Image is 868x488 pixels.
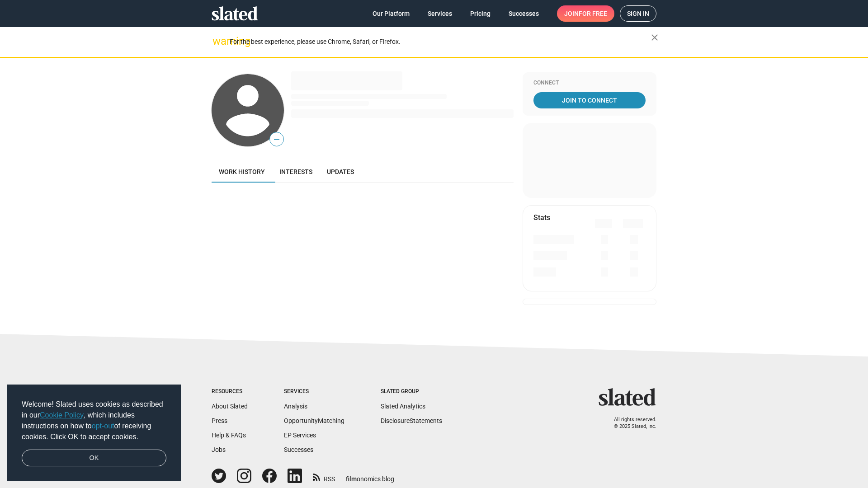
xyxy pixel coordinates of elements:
[604,417,656,430] p: All rights reserved. © 2025 Slated, Inc.
[579,5,607,22] span: for free
[381,403,425,410] a: Slated Analytics
[428,5,452,22] span: Services
[230,36,651,48] div: For the best experience, please use Chrome, Safari, or Firefox.
[533,80,646,87] div: Connect
[313,469,335,483] a: RSS
[212,36,223,47] mat-icon: warning
[373,5,410,22] span: Our Platform
[533,213,550,222] mat-card-title: Stats
[22,450,166,467] a: dismiss cookie message
[212,446,226,453] a: Jobs
[212,403,248,410] a: About Slated
[649,32,660,43] mat-icon: close
[22,399,166,442] span: Welcome! Slated uses cookies as described in our , which includes instructions on how to of recei...
[557,5,614,22] a: Joinfor free
[284,432,316,439] a: EP Services
[212,388,248,395] div: Resources
[284,417,344,424] a: OpportunityMatching
[420,5,459,22] a: Services
[40,411,84,419] a: Cookie Policy
[620,5,656,22] a: Sign in
[7,385,181,481] div: cookieconsent
[627,6,649,21] span: Sign in
[320,161,361,183] a: Updates
[212,432,246,439] a: Help & FAQs
[92,422,114,430] a: opt-out
[564,5,607,22] span: Join
[501,5,546,22] a: Successes
[346,468,394,483] a: filmonomics blog
[463,5,498,22] a: Pricing
[365,5,417,22] a: Our Platform
[535,92,644,108] span: Join To Connect
[327,168,354,175] span: Updates
[509,5,539,22] span: Successes
[284,446,313,453] a: Successes
[346,475,357,483] span: film
[284,388,344,395] div: Services
[212,417,227,424] a: Press
[381,388,442,395] div: Slated Group
[470,5,491,22] span: Pricing
[219,168,265,175] span: Work history
[272,161,320,183] a: Interests
[270,134,283,145] span: —
[533,92,646,108] a: Join To Connect
[284,403,307,410] a: Analysis
[279,168,312,175] span: Interests
[381,417,442,424] a: DisclosureStatements
[212,161,272,183] a: Work history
